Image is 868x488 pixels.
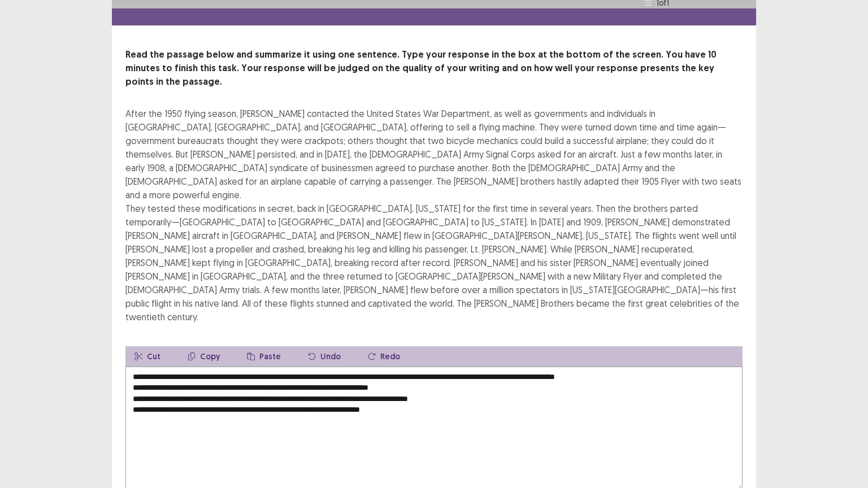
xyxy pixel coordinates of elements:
[359,346,409,367] button: Redo
[179,346,229,367] button: Copy
[125,346,170,367] button: Cut
[125,48,743,89] p: Read the passage below and summarize it using one sentence. Type your response in the box at the ...
[299,346,350,367] button: Undo
[238,346,290,367] button: Paste
[125,107,743,324] div: After the 1950 flying season, [PERSON_NAME] contacted the United States War Department, as well a...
